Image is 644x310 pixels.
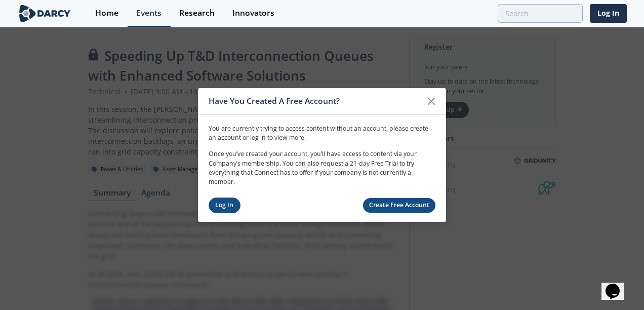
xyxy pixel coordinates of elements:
[209,92,422,111] div: Have You Created A Free Account?
[17,5,72,22] img: logo-wide.svg
[209,198,240,213] a: Log In
[498,4,583,23] input: Advanced Search
[590,4,627,23] a: Log In
[209,124,435,142] p: You are currently trying to access content without an account, please create an account or log in...
[232,9,274,17] div: Innovators
[95,9,118,17] div: Home
[179,9,215,17] div: Research
[601,269,634,300] iframe: chat widget
[363,198,436,213] a: Create Free Account
[136,9,162,17] div: Events
[209,149,435,187] p: Once you’ve created your account, you’ll have access to content via your Company’s membership. Yo...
